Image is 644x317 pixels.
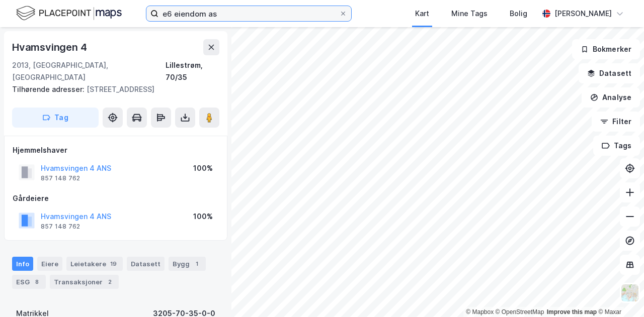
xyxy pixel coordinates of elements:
[13,192,219,204] div: Gårdeiere
[12,59,166,83] div: 2013, [GEOGRAPHIC_DATA], [GEOGRAPHIC_DATA]
[579,63,640,83] button: Datasett
[37,257,62,271] div: Eiere
[451,8,488,20] div: Mine Tags
[13,144,219,156] div: Hjemmelshaver
[12,108,99,128] button: Tag
[41,174,80,182] div: 857 148 762
[32,277,42,287] div: 8
[193,210,213,223] div: 100%
[12,39,89,55] div: Hvamsvingen 4
[594,269,644,317] iframe: Chat Widget
[158,6,339,21] input: Søk på adresse, matrikkel, gårdeiere, leietakere eller personer
[166,59,219,83] div: Lillestrøm, 70/35
[108,259,119,269] div: 19
[510,8,527,20] div: Bolig
[582,87,640,108] button: Analyse
[169,257,206,271] div: Bygg
[12,275,46,289] div: ESG
[415,8,429,20] div: Kart
[16,5,122,22] img: logo.f888ab2527a4732fd821a326f86c7f29.svg
[12,85,87,93] span: Tilhørende adresser:
[554,8,612,20] div: [PERSON_NAME]
[594,269,644,317] div: Kontrollprogram for chat
[105,277,115,287] div: 2
[50,275,119,289] div: Transaksjoner
[192,259,202,269] div: 1
[496,308,544,315] a: OpenStreetMap
[572,39,640,59] button: Bokmerker
[41,223,80,231] div: 857 148 762
[66,257,123,271] div: Leietakere
[547,308,597,315] a: Improve this map
[592,112,640,132] button: Filter
[193,162,213,174] div: 100%
[12,257,33,271] div: Info
[593,136,640,156] button: Tags
[12,83,211,95] div: [STREET_ADDRESS]
[127,257,165,271] div: Datasett
[466,308,494,315] a: Mapbox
